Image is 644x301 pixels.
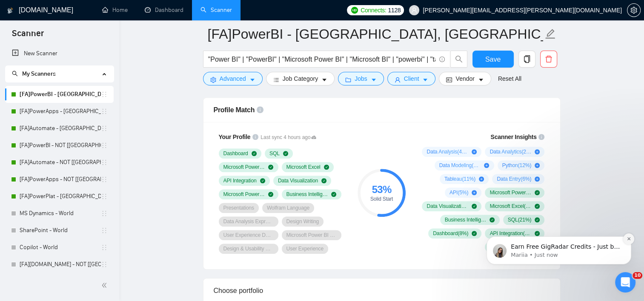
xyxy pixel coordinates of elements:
[5,188,114,205] li: [FA]PowerPlat - US, CAN, EU
[200,6,232,14] a: searchScanner
[101,193,108,200] span: holder
[387,72,436,85] button: userClientcaret-down
[101,159,108,166] span: holder
[101,261,108,268] span: holder
[358,196,406,202] div: Solid Start
[20,171,101,188] a: [FA]PowerApps - NOT [[GEOGRAPHIC_DATA], CAN, [GEOGRAPHIC_DATA]]
[351,7,358,14] img: upwork-logo.png
[484,163,489,168] span: plus-circle
[541,55,557,63] span: delete
[149,51,160,62] button: Dismiss notification
[519,55,535,63] span: copy
[268,192,273,197] span: check-circle
[472,190,477,195] span: plus-circle
[5,137,114,154] li: [FA]PowerBI - NOT [US, CAN, EU]
[355,74,367,83] span: Jobs
[518,51,535,68] button: copy
[203,72,263,85] button: settingAdvancedcaret-down
[5,27,51,45] span: Scanner
[20,222,101,239] a: SharePoint - World
[426,203,468,210] span: Data Visualization ( 63 %)
[498,74,521,83] a: Reset All
[273,77,279,83] span: bars
[268,165,273,170] span: check-circle
[439,57,445,62] span: info-circle
[444,176,475,182] span: Tableau ( 11 %)
[101,108,108,115] span: holder
[208,54,435,65] input: Search Freelance Jobs...
[472,51,514,68] button: Save
[474,183,644,278] iframe: Intercom notifications message
[220,74,246,83] span: Advanced
[286,218,319,225] span: Design Writing
[439,72,491,85] button: idcardVendorcaret-down
[20,188,101,205] a: [FA]PowerPlat - [GEOGRAPHIC_DATA], [GEOGRAPHIC_DATA], [GEOGRAPHIC_DATA]
[12,70,56,77] span: My Scanners
[485,54,501,65] span: Save
[5,103,114,120] li: [FA]PowerApps - US, CAN, EU
[5,171,114,188] li: [FA]PowerApps - NOT [US, CAN, EU]
[20,103,101,120] a: [FA]PowerApps - [GEOGRAPHIC_DATA], [GEOGRAPHIC_DATA], [GEOGRAPHIC_DATA]
[286,232,337,239] span: Microsoft Power BI Development
[223,204,254,211] span: Presentations
[535,149,540,154] span: plus-circle
[388,6,401,15] span: 1128
[371,77,377,83] span: caret-down
[223,164,265,170] span: Microsoft Power BI
[472,231,477,236] span: check-circle
[13,54,157,82] div: message notification from Mariia, Just now. Earn Free GigRadar Credits - Just by Sharing Your Sto...
[286,245,324,252] span: User Experience
[101,176,108,183] span: holder
[210,77,216,83] span: setting
[12,71,18,77] span: search
[450,51,467,68] button: search
[267,204,309,211] span: Wolfram Language
[5,86,114,103] li: [FA]PowerBI - US, CAN, EU
[20,86,101,103] a: [FA]PowerBI - [GEOGRAPHIC_DATA], [GEOGRAPHIC_DATA], [GEOGRAPHIC_DATA]
[395,77,401,83] span: user
[426,148,468,155] span: Data Analysis ( 44 %)
[627,7,640,14] span: setting
[252,151,257,156] span: check-circle
[5,154,114,171] li: [FA]Automate - NOT [US, CAN, EU]
[497,176,531,182] span: Data Entry ( 6 %)
[545,28,556,40] span: edit
[260,178,265,183] span: check-circle
[338,72,384,85] button: folderJobscaret-down
[361,6,386,15] span: Connects:
[101,91,108,98] span: holder
[249,77,255,83] span: caret-down
[208,23,543,45] input: Scanner name...
[433,230,468,237] span: Dashboard ( 8 %)
[489,148,531,155] span: Data Analytics ( 22 %)
[404,74,419,83] span: Client
[490,134,536,140] span: Scanner Insights
[439,162,481,169] span: Data Modeling ( 13 %)
[101,244,108,251] span: holder
[12,45,107,62] a: New Scanner
[20,154,101,171] a: [FA]Automate - NOT [[GEOGRAPHIC_DATA], [GEOGRAPHIC_DATA], [GEOGRAPHIC_DATA]]
[283,151,288,156] span: check-circle
[358,185,406,195] div: 53 %
[324,165,329,170] span: check-circle
[627,7,641,14] a: setting
[101,210,108,217] span: holder
[479,176,484,182] span: plus-circle
[627,3,641,17] button: setting
[472,204,477,209] span: check-circle
[223,191,265,198] span: Microsoft Power BI Data Visualization
[286,191,328,198] span: Business Intelligence
[345,77,351,83] span: folder
[101,125,108,132] span: holder
[5,222,114,239] li: SharePoint - World
[446,77,452,83] span: idcard
[20,120,101,137] a: [FA]Automate - [GEOGRAPHIC_DATA], [GEOGRAPHIC_DATA], [GEOGRAPHIC_DATA]
[22,70,56,77] span: My Scanners
[20,137,101,154] a: [FA]PowerBI - NOT [[GEOGRAPHIC_DATA], CAN, [GEOGRAPHIC_DATA]]
[278,177,318,184] span: Data Visualization
[214,106,255,114] span: Profile Match
[540,51,557,68] button: delete
[145,6,183,14] a: dashboardDashboard
[321,178,326,183] span: check-circle
[286,164,321,170] span: Microsoft Excel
